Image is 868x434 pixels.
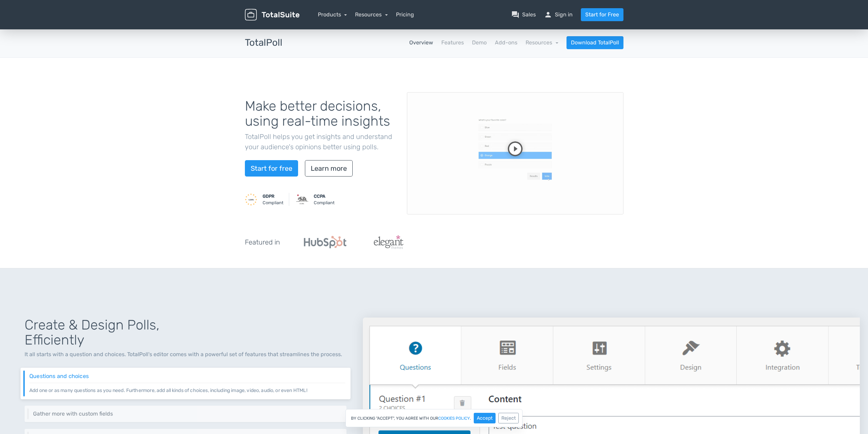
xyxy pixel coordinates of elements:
h1: Make better decisions, using real-time insights [245,99,397,129]
a: question_answerSales [511,11,536,19]
a: Resources [355,11,388,18]
a: Start for Free [581,8,623,21]
strong: CCPA [314,194,325,199]
a: Demo [472,39,487,47]
p: TotalPoll helps you get insights and understand your audience's opinions better using polls. [245,131,397,152]
img: ElegantThemes [374,235,403,249]
img: CCPA [296,193,308,206]
small: Compliant [314,193,335,206]
a: Learn more [305,160,353,177]
a: personSign in [544,11,573,19]
strong: GDPR [263,194,275,199]
p: It all starts with a question and choices. TotalPoll's editor comes with a powerful set of featur... [25,350,347,359]
a: Products [318,11,347,18]
a: Add-ons [495,39,517,47]
img: GDPR [245,193,257,206]
h1: Create & Design Polls, Efficiently [25,318,347,348]
h3: TotalPoll [245,38,282,48]
a: Resources [526,39,558,46]
p: Add one or as many questions as you need. Furthermore, add all kinds of choices, including image,... [29,383,345,394]
a: Start for free [245,160,298,177]
button: Accept [474,413,496,423]
button: Reject [498,413,519,423]
h6: Questions and choices [29,373,345,379]
a: Download TotalPoll [567,36,623,49]
span: question_answer [511,11,519,19]
a: Overview [409,39,433,47]
small: Compliant [263,193,283,206]
a: Features [441,39,464,47]
img: TotalSuite for WordPress [245,9,299,21]
div: By clicking "Accept", you agree with our . [345,409,523,427]
img: Hubspot [304,236,347,248]
span: person [544,11,552,19]
a: Pricing [396,11,414,19]
a: cookies policy [438,416,470,420]
h5: Featured in [245,238,280,246]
